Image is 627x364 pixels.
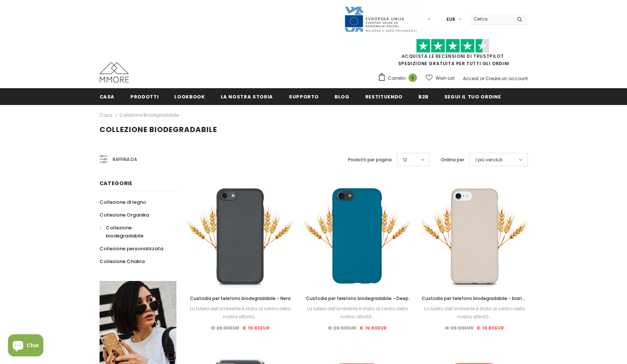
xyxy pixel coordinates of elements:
a: Collezione di legno [100,196,146,209]
span: 0 [408,74,417,82]
span: € 19.80EUR [359,324,387,331]
span: I più venduti [475,156,503,164]
span: Lookbook [174,93,205,100]
a: Prodotti [130,88,158,105]
span: or [480,75,484,82]
span: Collezione personalizzata [100,245,163,252]
span: Custodia per telefono biodegradabile - bianco naturale [422,295,527,309]
span: Collezione di legno [100,199,146,206]
a: Collezione biodegradabile [119,112,179,118]
a: Custodia per telefono biodegradabile - bianco naturale [421,294,527,303]
a: Accedi [463,75,479,82]
span: Carrello [388,75,406,82]
span: Restituendo [365,93,403,100]
span: € 19.80EUR [242,324,270,331]
span: € 26.90EUR [328,324,357,331]
span: Wish List [436,75,455,82]
a: Collezione biodegradabile [100,221,168,242]
a: Collezione Organika [100,209,149,221]
span: Casa [100,93,115,100]
div: La tutela dell'ambiente è stata al centro della nostra attività... [187,305,294,321]
a: B2B [418,88,429,105]
div: La tutela dell'ambiente è stata al centro della nostra attività... [304,305,410,321]
img: Javni Razpis [344,6,417,33]
input: Search Site [469,14,511,24]
span: Raffina da [113,155,137,164]
a: Casa [100,88,115,105]
img: Casi MMORE [100,62,129,83]
span: Segui il tuo ordine [444,93,501,100]
span: Custodia per telefono biodegradabile - Deep Sea Blue [306,295,412,309]
span: SPEDIZIONE GRATUITA PER TUTTI GLI ORDINI [378,42,528,67]
a: Blog [335,88,350,105]
span: Categorie [100,180,133,187]
span: B2B [418,93,429,100]
a: Carrello 0 [378,73,421,84]
span: Blog [335,93,350,100]
span: Collezione Chakra [100,258,145,265]
span: supporto [289,93,319,100]
a: Casa [100,111,112,120]
span: 12 [403,156,407,164]
span: Collezione biodegradabile [106,224,143,239]
label: Ordina per [441,156,464,164]
a: Restituendo [365,88,403,105]
span: € 26.90EUR [211,324,239,331]
span: € 19.80EUR [477,324,504,331]
span: Collezione biodegradabile [100,124,217,135]
a: Collezione personalizzata [100,242,163,255]
a: Lookbook [174,88,205,105]
span: EUR [447,16,455,23]
a: Collezione Chakra [100,255,145,268]
a: Segui il tuo ordine [444,88,501,105]
a: Acquista le recensioni di TrustPilot [402,53,504,59]
a: supporto [289,88,319,105]
span: La nostra storia [221,93,273,100]
a: Wish List [426,72,455,85]
label: Prodotti per pagina [348,156,392,164]
inbox-online-store-chat: Shopify online store chat [6,334,45,358]
a: Creare un account [485,75,528,82]
div: La tutela dell'ambiente è stata al centro della nostra attività... [421,305,527,321]
span: € 26.90EUR [445,324,474,331]
img: Fidati di Pilot Stars [416,39,489,53]
span: Collezione Organika [100,211,149,218]
span: Custodia per telefono biodegradabile - Nera [190,295,291,301]
a: Javni Razpis [344,16,417,22]
a: La nostra storia [221,88,273,105]
a: Custodia per telefono biodegradabile - Nera [187,294,294,303]
span: Prodotti [130,93,158,100]
a: Custodia per telefono biodegradabile - Deep Sea Blue [304,294,410,303]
